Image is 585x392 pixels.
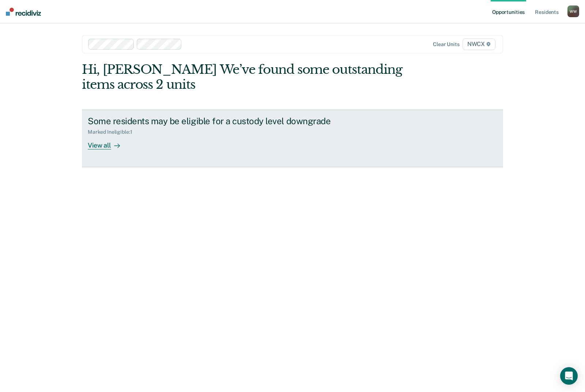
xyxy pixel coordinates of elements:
[88,135,129,149] div: View all
[433,41,460,47] div: Clear units
[567,5,579,17] div: W W
[88,116,344,126] div: Some residents may be eligible for a custody level downgrade
[6,8,41,16] img: Recidiviz
[567,5,579,17] button: WW
[463,38,495,50] span: NWCX
[560,367,578,385] div: Open Intercom Messenger
[82,110,503,167] a: Some residents may be eligible for a custody level downgradeMarked Ineligible:1View all
[88,129,138,135] div: Marked Ineligible : 1
[82,62,419,92] div: Hi, [PERSON_NAME] We’ve found some outstanding items across 2 units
